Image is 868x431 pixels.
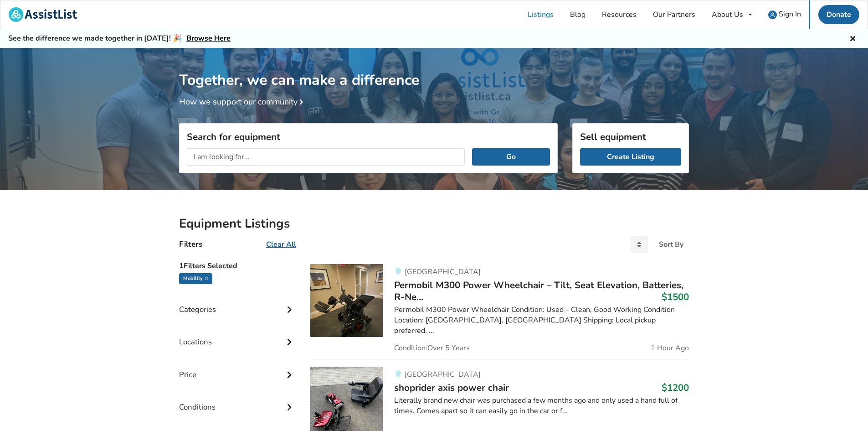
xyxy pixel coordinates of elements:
div: Locations [179,319,296,351]
div: Categories [179,286,296,319]
h3: Search for equipment [187,131,550,143]
span: Permobil M300 Power Wheelchair – Tilt, Seat Elevation, Batteries, R-Ne... [394,279,683,303]
h5: 1 Filters Selected [179,257,296,273]
div: Sort By [659,241,683,248]
a: Listings [519,0,562,29]
u: Clear All [266,239,296,249]
img: assistlist-logo [9,7,77,22]
div: About Us [712,11,743,18]
img: user icon [768,10,777,19]
h3: $1200 [662,382,689,394]
div: Price [179,352,296,384]
a: Our Partners [645,0,704,29]
span: [GEOGRAPHIC_DATA] [405,369,481,379]
div: Permobil M300 Power Wheelchair Condition: Used – Clean, Good Working Condition Location: [GEOGRAP... [394,305,689,336]
span: 1 Hour Ago [651,344,689,352]
div: Conditions [179,384,296,416]
div: Mobility [179,273,212,284]
h1: Together, we can make a difference [179,48,689,89]
img: mobility-permobil m300 power wheelchair – tilt, seat elevation, batteries, r-net [310,264,383,337]
a: Resources [594,0,645,29]
h4: Filters [179,239,202,249]
span: shoprider axis power chair [394,381,509,394]
span: Condition: Over 5 Years [394,344,470,352]
a: Create Listing [580,148,681,166]
a: Blog [562,0,594,29]
h5: See the difference we made together in [DATE]! 🎉 [8,34,231,43]
a: Donate [818,5,859,24]
a: How we support our community [179,96,307,107]
input: I am looking for... [187,148,465,166]
a: user icon Sign In [760,0,809,29]
button: Go [472,148,550,166]
h2: Equipment Listings [179,216,689,232]
a: Browse Here [186,33,231,43]
h3: $1500 [662,291,689,303]
span: Sign In [779,9,801,19]
span: [GEOGRAPHIC_DATA] [405,267,481,277]
a: mobility-permobil m300 power wheelchair – tilt, seat elevation, batteries, r-net[GEOGRAPHIC_DATA]... [310,264,689,359]
div: Literally brand new chair was purchased a few months ago and only used a hand full of times. Come... [394,395,689,416]
h3: Sell equipment [580,131,681,143]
